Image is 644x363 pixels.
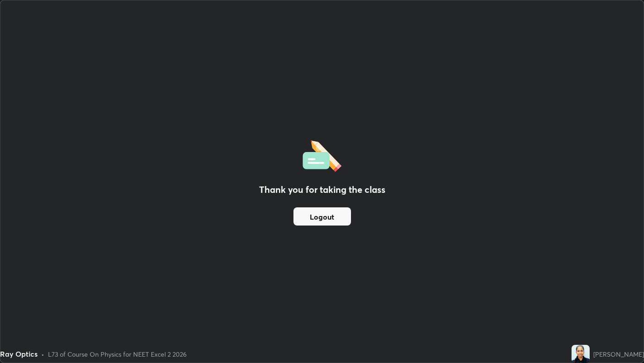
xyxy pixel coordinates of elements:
[41,349,44,359] div: •
[293,207,351,226] button: Logout
[303,137,341,172] img: offlineFeedback.1438e8b3.svg
[572,345,590,363] img: 515b3ccb7c094b98a4c123f1fd1a1405.jpg
[48,349,187,359] div: L73 of Course On Physics for NEET Excel 2 2026
[593,349,644,359] div: [PERSON_NAME]
[259,183,385,196] h2: Thank you for taking the class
